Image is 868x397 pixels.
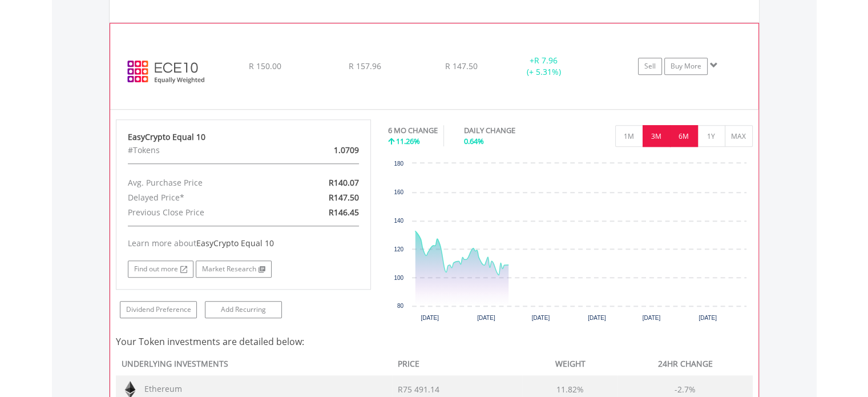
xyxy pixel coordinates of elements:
[196,238,274,248] span: EasyCrypto Equal 10
[522,354,617,375] th: WEIGHT
[394,189,403,195] text: 160
[396,136,420,146] span: 11.26%
[394,218,403,224] text: 140
[464,136,484,146] span: 0.64%
[699,315,717,321] text: [DATE]
[119,175,285,190] div: Avg. Purchase Price
[392,354,523,375] th: PRICE
[139,383,182,394] span: Ethereum
[725,125,753,147] button: MAX
[398,384,439,395] span: R75 491.14
[329,192,359,203] span: R147.50
[445,61,478,71] span: R 147.50
[119,205,285,220] div: Previous Close Price
[329,177,359,188] span: R140.07
[394,275,403,281] text: 100
[116,335,753,348] h4: Your Token investments are detailed below:
[670,125,698,147] button: 6M
[388,125,438,136] div: 6 MO CHANGE
[196,260,272,278] a: Market Research
[128,238,360,249] div: Learn more about
[348,61,381,71] span: R 157.96
[477,315,495,321] text: [DATE]
[128,260,193,278] a: Find out more
[128,131,360,143] div: EasyCrypto Equal 10
[464,125,555,136] div: DAILY CHANGE
[285,143,368,158] div: 1.0709
[617,354,752,375] th: 24HR CHANGE
[388,158,753,329] div: Chart. Highcharts interactive chart.
[532,315,550,321] text: [DATE]
[534,55,558,66] span: R 7.96
[119,190,285,205] div: Delayed Price*
[120,301,197,318] a: Dividend Preference
[697,125,725,147] button: 1Y
[116,38,214,106] img: ECE10.EC.ECE10.png
[394,161,403,167] text: 180
[119,143,285,158] div: #Tokens
[664,58,708,75] a: Buy More
[388,158,752,329] svg: Interactive chart
[643,315,661,321] text: [DATE]
[615,125,643,147] button: 1M
[638,58,662,75] a: Sell
[500,55,586,78] div: + (+ 5.31%)
[643,125,671,147] button: 3M
[116,354,392,375] th: UNDERLYING INVESTMENTS
[248,61,281,71] span: R 150.00
[394,246,403,252] text: 120
[329,207,359,218] span: R146.45
[397,303,404,309] text: 80
[205,301,282,318] a: Add Recurring
[421,315,439,321] text: [DATE]
[588,315,606,321] text: [DATE]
